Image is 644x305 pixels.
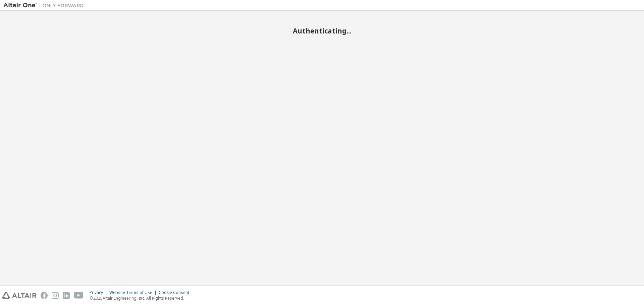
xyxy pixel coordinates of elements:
div: Privacy [90,290,109,295]
img: instagram.svg [52,292,59,299]
div: Cookie Consent [159,290,193,295]
img: Altair One [3,2,87,9]
img: facebook.svg [41,292,48,299]
img: linkedin.svg [63,292,70,299]
div: Website Terms of Use [109,290,159,295]
img: altair_logo.svg [2,292,37,299]
p: © 2025 Altair Engineering, Inc. All Rights Reserved. [90,295,193,301]
h2: Authenticating... [3,26,641,35]
img: youtube.svg [74,292,84,299]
